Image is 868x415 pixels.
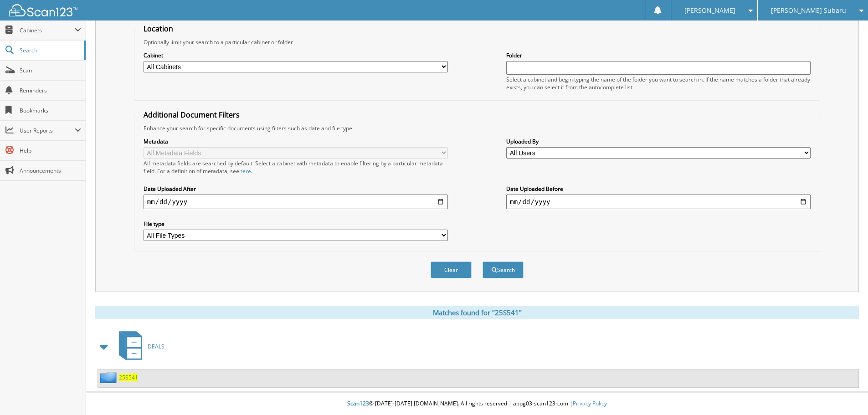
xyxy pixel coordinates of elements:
[144,220,448,228] label: File type
[506,76,811,91] div: Select a cabinet and begin typing the name of the folder you want to search in. If the name match...
[100,372,119,383] img: folder2.png
[431,261,472,278] button: Clear
[20,167,81,174] span: Announcements
[506,51,811,59] label: Folder
[506,185,811,193] label: Date Uploaded Before
[347,400,369,407] span: Scan123
[113,328,164,364] a: DEALS
[822,371,868,415] iframe: Chat Widget
[771,8,846,13] span: [PERSON_NAME] Subaru
[86,393,868,415] div: © [DATE]-[DATE] [DOMAIN_NAME]. All rights reserved | appg03-scan123-com |
[144,195,448,209] input: start
[20,147,81,154] span: Help
[684,8,735,13] span: [PERSON_NAME]
[20,46,80,54] span: Search
[20,127,75,134] span: User Reports
[239,167,251,175] a: here
[20,87,81,94] span: Reminders
[144,51,448,59] label: Cabinet
[20,67,81,74] span: Scan
[9,4,77,16] img: scan123-logo-white.svg
[20,26,75,34] span: Cabinets
[95,306,859,319] div: Matches found for "25S541"
[506,138,811,145] label: Uploaded By
[139,124,815,132] div: Enhance your search for specific documents using filters such as date and file type.
[144,138,448,145] label: Metadata
[573,400,607,407] a: Privacy Policy
[139,110,244,120] legend: Additional Document Filters
[139,38,815,46] div: Optionally limit your search to a particular cabinet or folder
[144,159,448,175] div: All metadata fields are searched by default. Select a cabinet with metadata to enable filtering b...
[119,374,138,381] a: 25S541
[148,343,164,350] span: DEALS
[506,195,811,209] input: end
[144,185,448,193] label: Date Uploaded After
[139,24,178,34] legend: Location
[20,107,81,114] span: Bookmarks
[483,261,524,278] button: Search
